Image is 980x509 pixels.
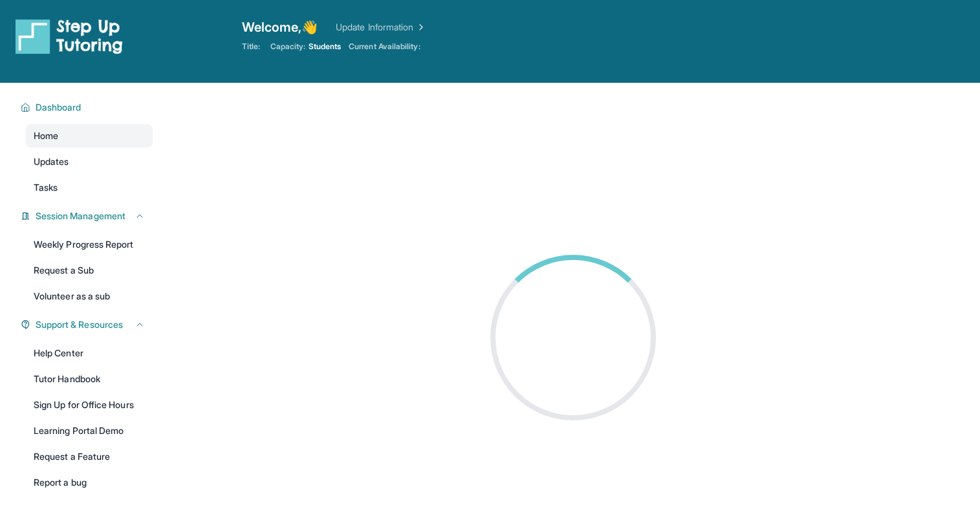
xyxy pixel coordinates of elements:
[16,18,123,54] img: logo
[36,210,125,222] span: Session Management
[413,21,426,34] img: Chevron Right
[34,129,58,142] span: Home
[349,41,420,52] span: Current Availability:
[309,41,342,52] span: Students
[34,181,58,194] span: Tasks
[26,150,153,173] a: Updates
[270,41,306,52] span: Capacity:
[242,18,318,36] span: Welcome, 👋
[26,445,153,468] a: Request a Feature
[30,318,145,331] button: Support & Resources
[26,419,153,442] a: Learning Portal Demo
[26,233,153,256] a: Weekly Progress Report
[26,367,153,391] a: Tutor Handbook
[26,124,153,147] a: Home
[36,101,82,114] span: Dashboard
[26,393,153,417] a: Sign Up for Office Hours
[242,41,260,52] span: Title:
[26,341,153,365] a: Help Center
[26,176,153,199] a: Tasks
[30,210,145,222] button: Session Management
[34,155,69,168] span: Updates
[36,318,123,331] span: Support & Resources
[336,21,426,34] a: Update Information
[26,285,153,308] a: Volunteer as a sub
[26,259,153,282] a: Request a Sub
[30,101,145,114] button: Dashboard
[26,471,153,494] a: Report a bug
